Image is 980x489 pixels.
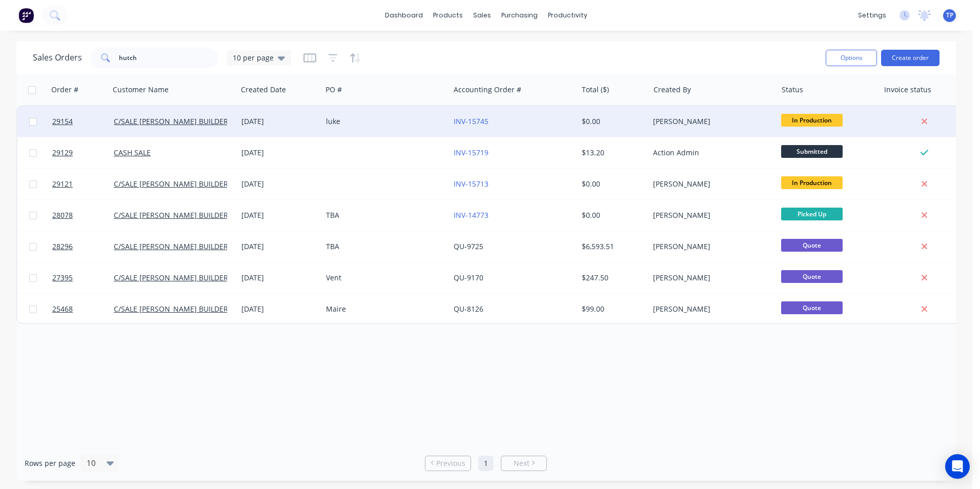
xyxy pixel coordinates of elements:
a: INV-14773 [454,210,488,220]
span: Rows per page [25,458,75,468]
div: Open Intercom Messenger [945,454,970,479]
div: Vent [326,273,440,283]
a: QU-9170 [454,273,483,282]
div: [PERSON_NAME] [653,116,767,127]
a: C/SALE [PERSON_NAME] BUILDERS [114,241,232,251]
a: dashboard [380,8,428,23]
div: TBA [326,210,440,220]
span: TP [946,11,953,20]
div: settings [853,8,891,23]
a: 29121 [52,169,114,199]
div: luke [326,116,440,127]
a: 29129 [52,137,114,168]
div: [PERSON_NAME] [653,304,767,314]
span: 10 per page [233,52,274,63]
div: Order # [51,85,78,95]
a: 28078 [52,200,114,231]
div: products [428,8,468,23]
span: 27395 [52,273,73,283]
div: $247.50 [582,273,642,283]
a: 28296 [52,231,114,262]
div: [DATE] [241,116,318,127]
a: 25468 [52,294,114,324]
div: Created Date [241,85,286,95]
button: Create order [881,50,940,66]
div: [DATE] [241,210,318,220]
div: [DATE] [241,273,318,283]
div: $99.00 [582,304,642,314]
a: Page 1 is your current page [478,456,494,471]
span: Picked Up [781,208,843,220]
span: Quote [781,239,843,252]
div: [PERSON_NAME] [653,273,767,283]
div: [DATE] [241,304,318,314]
span: 28078 [52,210,73,220]
span: 29154 [52,116,73,127]
div: Status [782,85,803,95]
a: QU-8126 [454,304,483,314]
a: INV-15719 [454,148,488,157]
span: 25468 [52,304,73,314]
a: INV-15713 [454,179,488,189]
span: In Production [781,176,843,189]
div: $13.20 [582,148,642,158]
div: [PERSON_NAME] [653,179,767,189]
a: 27395 [52,262,114,293]
div: productivity [543,8,593,23]
div: TBA [326,241,440,252]
a: Next page [501,458,546,468]
span: Previous [436,458,465,468]
div: purchasing [496,8,543,23]
div: Created By [654,85,691,95]
div: $6,593.51 [582,241,642,252]
a: C/SALE [PERSON_NAME] BUILDERS [114,116,232,126]
div: [PERSON_NAME] [653,210,767,220]
div: Customer Name [113,85,169,95]
a: C/SALE [PERSON_NAME] BUILDERS [114,273,232,282]
div: $0.00 [582,210,642,220]
span: Next [514,458,529,468]
a: QU-9725 [454,241,483,251]
div: Total ($) [582,85,609,95]
div: PO # [325,85,342,95]
div: $0.00 [582,179,642,189]
div: [DATE] [241,241,318,252]
h1: Sales Orders [33,53,82,63]
a: C/SALE [PERSON_NAME] BUILDERS [114,304,232,314]
img: Factory [18,8,34,23]
span: 28296 [52,241,73,252]
a: 29154 [52,106,114,137]
a: Previous page [425,458,471,468]
div: [PERSON_NAME] [653,241,767,252]
div: Invoice status [884,85,931,95]
div: sales [468,8,496,23]
div: $0.00 [582,116,642,127]
div: Accounting Order # [454,85,521,95]
div: [DATE] [241,179,318,189]
span: Submitted [781,145,843,158]
span: Quote [781,301,843,314]
span: 29129 [52,148,73,158]
a: C/SALE [PERSON_NAME] BUILDERS [114,179,232,189]
button: Options [826,50,877,66]
ul: Pagination [421,456,551,471]
a: CASH SALE [114,148,151,157]
div: [DATE] [241,148,318,158]
input: Search... [119,48,219,68]
a: INV-15745 [454,116,488,126]
span: 29121 [52,179,73,189]
a: C/SALE [PERSON_NAME] BUILDERS [114,210,232,220]
span: In Production [781,114,843,127]
div: Action Admin [653,148,767,158]
span: Quote [781,270,843,283]
div: Maire [326,304,440,314]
